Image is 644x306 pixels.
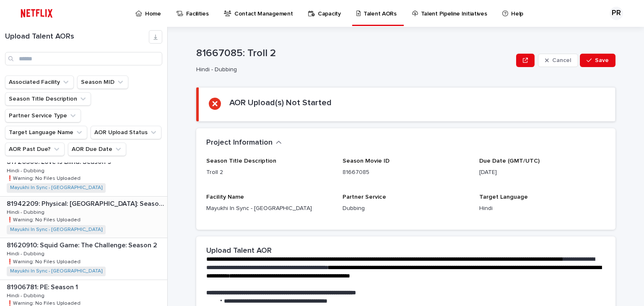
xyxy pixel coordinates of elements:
span: Target Language [479,194,528,200]
span: Cancel [552,57,571,63]
p: Hindi - Dubbing [196,66,509,73]
span: Season Title Description [206,158,276,164]
span: Facility Name [206,194,244,200]
h2: Project Information [206,138,273,148]
p: 81942209: Physical: [GEOGRAPHIC_DATA]: Season 1 [7,198,166,208]
a: Mayukhi In Sync - [GEOGRAPHIC_DATA] [10,185,102,191]
p: 81906781: PE: Season 1 [7,282,80,291]
p: Dubbing [343,204,469,213]
button: Associated Facility [5,75,74,89]
p: 81620910: Squid Game: The Challenge: Season 2 [7,240,159,249]
p: Hindi - Dubbing [7,208,46,215]
span: Save [595,57,609,63]
a: Mayukhi In Sync - [GEOGRAPHIC_DATA] [10,227,102,233]
a: Mayukhi In Sync - [GEOGRAPHIC_DATA] [10,268,102,274]
p: Hindi - Dubbing [7,166,46,174]
h1: Upload Talent AORs [5,32,149,41]
p: ❗️Warning: No Files Uploaded [7,215,82,223]
button: Target Language Name [5,126,87,139]
span: Season Movie ID [343,158,390,164]
button: Cancel [538,54,578,67]
p: Hindi - Dubbing [7,249,46,257]
h2: Upload Talent AOR [206,246,272,256]
button: Partner Service Type [5,109,81,122]
img: ifQbXi3ZQGMSEF7WDB7W [17,5,57,22]
span: Due Date (GMT/UTC) [479,158,540,164]
p: 81667085: Troll 2 [196,47,513,60]
span: Partner Service [343,194,386,200]
h2: AOR Upload(s) Not Started [229,98,332,108]
input: Search [5,52,162,65]
button: Project Information [206,138,282,148]
button: AOR Due Date [68,143,126,156]
button: Save [580,54,615,67]
p: ❗️Warning: No Files Uploaded [7,257,82,265]
p: Mayukhi In Sync - [GEOGRAPHIC_DATA] [206,204,332,213]
p: [DATE] [479,168,605,177]
p: Hindi - Dubbing [7,291,46,299]
p: 81667085 [343,168,469,177]
div: PR [610,7,623,20]
button: Season Title Description [5,92,91,106]
p: Troll 2 [206,168,332,177]
button: Season MID [77,75,128,89]
button: AOR Past Due? [5,143,65,156]
button: AOR Upload Status [91,126,161,139]
p: ❗️Warning: No Files Uploaded [7,174,82,182]
p: Hindi [479,204,605,213]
